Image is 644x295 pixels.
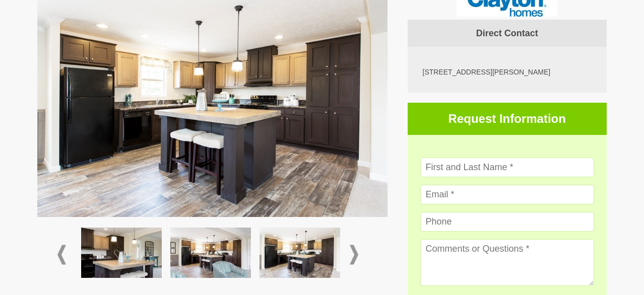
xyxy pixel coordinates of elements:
[420,158,595,177] input: First and Last Name *
[423,67,592,78] div: [STREET_ADDRESS][PERSON_NAME]
[408,20,607,47] h4: Direct Contact
[408,103,607,135] h3: Request Information
[420,212,595,232] input: Phone
[420,185,595,204] input: Email *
